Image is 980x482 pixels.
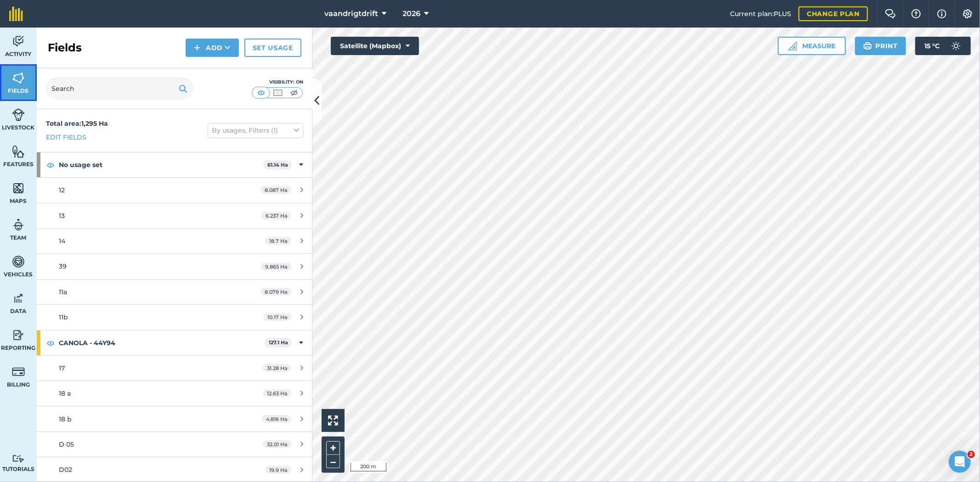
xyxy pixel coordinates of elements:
[37,229,312,253] a: 1418.7 Ha
[59,152,263,177] strong: No usage set
[37,331,312,355] div: CANOLA - 44Y94127.1 Ha
[37,178,312,202] a: 128.087 Ha
[12,34,25,48] img: svg+xml;base64,PD94bWwgdmVyc2lvbj0iMS4wIiBlbmNvZGluZz0idXRmLTgiPz4KPCEtLSBHZW5lcmF0b3I6IEFkb2JlIE...
[37,254,312,279] a: 399.865 Ha
[328,415,338,426] img: Four arrows, one pointing top left, one top right, one bottom right and the last bottom left
[59,440,74,448] span: D 05
[12,71,25,85] img: svg+xml;base64,PHN2ZyB4bWxucz0iaHR0cDovL3d3dy53My5vcmcvMjAwMC9zdmciIHdpZHRoPSI1NiIgaGVpZ2h0PSI2MC...
[59,465,72,474] span: D02
[730,9,791,19] span: Current plan : PLUS
[46,78,193,100] input: Search
[59,237,65,245] span: 14
[326,441,340,455] button: +
[937,8,946,19] img: svg+xml;base64,PHN2ZyB4bWxucz0iaHR0cDovL3d3dy53My5vcmcvMjAwMC9zdmciIHdpZHRoPSIxNyIgaGVpZ2h0PSIxNy...
[12,328,25,342] img: svg+xml;base64,PD94bWwgdmVyc2lvbj0iMS4wIiBlbmNvZGluZz0idXRmLTgiPz4KPCEtLSBHZW5lcmF0b3I6IEFkb2JlIE...
[261,186,291,194] span: 8.087 Ha
[59,186,65,194] span: 12
[799,6,868,21] a: Change plan
[12,218,25,232] img: svg+xml;base64,PD94bWwgdmVyc2lvbj0iMS4wIiBlbmNvZGluZz0idXRmLTgiPz4KPCEtLSBHZW5lcmF0b3I6IEFkb2JlIE...
[261,288,291,296] span: 8.079 Ha
[331,37,419,55] button: Satellite (Mapbox)
[37,457,312,482] a: D0219.9 Ha
[949,451,971,473] iframe: Intercom live chat
[12,108,25,122] img: svg+xml;base64,PD94bWwgdmVyc2lvbj0iMS4wIiBlbmNvZGluZz0idXRmLTgiPz4KPCEtLSBHZW5lcmF0b3I6IEFkb2JlIE...
[12,145,25,158] img: svg+xml;base64,PHN2ZyB4bWxucz0iaHR0cDovL3d3dy53My5vcmcvMjAwMC9zdmciIHdpZHRoPSI1NiIgaGVpZ2h0PSI2MC...
[48,40,82,55] h2: Fields
[12,454,25,463] img: svg+xml;base64,PD94bWwgdmVyc2lvbj0iMS4wIiBlbmNvZGluZz0idXRmLTgiPz4KPCEtLSBHZW5lcmF0b3I6IEFkb2JlIE...
[59,262,67,270] span: 39
[272,88,283,97] img: svg+xml;base64,PHN2ZyB4bWxucz0iaHR0cDovL3d3dy53My5vcmcvMjAwMC9zdmciIHdpZHRoPSI1MCIgaGVpZ2h0PSI0MC...
[37,152,312,177] div: No usage set61.14 Ha
[855,37,906,55] button: Print
[59,212,65,220] span: 13
[37,203,312,228] a: 136.237 Ha
[9,6,23,21] img: fieldmargin Logo
[208,123,303,138] button: By usages, Filters (1)
[255,88,267,97] img: svg+xml;base64,PHN2ZyB4bWxucz0iaHR0cDovL3d3dy53My5vcmcvMjAwMC9zdmciIHdpZHRoPSI1MCIgaGVpZ2h0PSI0MC...
[46,159,55,170] img: svg+xml;base64,PHN2ZyB4bWxucz0iaHR0cDovL3d3dy53My5vcmcvMjAwMC9zdmciIHdpZHRoPSIxOCIgaGVpZ2h0PSIyNC...
[947,37,965,55] img: svg+xml;base64,PD94bWwgdmVyc2lvbj0iMS4wIiBlbmNvZGluZz0idXRmLTgiPz4KPCEtLSBHZW5lcmF0b3I6IEFkb2JlIE...
[403,8,421,19] span: 2026
[46,119,108,128] strong: Total area : 1,295 Ha
[194,42,200,53] img: svg+xml;base64,PHN2ZyB4bWxucz0iaHR0cDovL3d3dy53My5vcmcvMjAwMC9zdmciIHdpZHRoPSIxNCIgaGVpZ2h0PSIyNC...
[261,212,291,219] span: 6.237 Ha
[289,88,300,97] img: svg+xml;base64,PHN2ZyB4bWxucz0iaHR0cDovL3d3dy53My5vcmcvMjAwMC9zdmciIHdpZHRoPSI1MCIgaGVpZ2h0PSI0MC...
[778,37,846,55] button: Measure
[37,407,312,432] a: 18 b4.816 Ha
[59,389,71,398] span: 18 a
[911,9,922,18] img: A question mark icon
[962,9,973,18] img: A cog icon
[37,381,312,406] a: 18 a12.63 Ha
[262,415,291,423] span: 4.816 Ha
[12,365,25,379] img: svg+xml;base64,PD94bWwgdmVyc2lvbj0iMS4wIiBlbmNvZGluZz0idXRmLTgiPz4KPCEtLSBHZW5lcmF0b3I6IEFkb2JlIE...
[261,263,291,270] span: 9.865 Ha
[244,39,301,57] a: Set usage
[263,313,291,321] span: 10.17 Ha
[186,39,239,57] button: Add
[263,364,291,372] span: 31.28 Ha
[46,132,86,142] a: Edit fields
[326,455,340,468] button: –
[269,339,288,346] strong: 127.1 Ha
[59,313,68,321] span: 11b
[12,255,25,269] img: svg+xml;base64,PD94bWwgdmVyc2lvbj0iMS4wIiBlbmNvZGluZz0idXRmLTgiPz4KPCEtLSBHZW5lcmF0b3I6IEFkb2JlIE...
[267,162,288,168] strong: 61.14 Ha
[252,78,303,86] div: Visibility: On
[788,41,797,50] img: Ruler icon
[179,83,187,94] img: svg+xml;base64,PHN2ZyB4bWxucz0iaHR0cDovL3d3dy53My5vcmcvMjAwMC9zdmciIHdpZHRoPSIxOSIgaGVpZ2h0PSIyNC...
[12,181,25,195] img: svg+xml;base64,PHN2ZyB4bWxucz0iaHR0cDovL3d3dy53My5vcmcvMjAwMC9zdmciIHdpZHRoPSI1NiIgaGVpZ2h0PSI2MC...
[59,288,67,296] span: 11a
[265,237,291,245] span: 18.7 Ha
[263,389,291,397] span: 12.63 Ha
[324,8,378,19] span: vaandrigtdrift
[265,466,291,474] span: 19.9 Ha
[37,280,312,304] a: 11a8.079 Ha
[924,37,940,55] span: 15 ° C
[46,337,55,348] img: svg+xml;base64,PHN2ZyB4bWxucz0iaHR0cDovL3d3dy53My5vcmcvMjAwMC9zdmciIHdpZHRoPSIxOCIgaGVpZ2h0PSIyNC...
[37,432,312,457] a: D 0532.01 Ha
[263,440,291,448] span: 32.01 Ha
[59,415,72,423] span: 18 b
[885,9,896,18] img: Two speech bubbles overlapping with the left bubble in the forefront
[863,40,872,51] img: svg+xml;base64,PHN2ZyB4bWxucz0iaHR0cDovL3d3dy53My5vcmcvMjAwMC9zdmciIHdpZHRoPSIxOSIgaGVpZ2h0PSIyNC...
[37,305,312,330] a: 11b10.17 Ha
[59,364,65,372] span: 17
[915,37,971,55] button: 15 °C
[12,291,25,305] img: svg+xml;base64,PD94bWwgdmVyc2lvbj0iMS4wIiBlbmNvZGluZz0idXRmLTgiPz4KPCEtLSBHZW5lcmF0b3I6IEFkb2JlIE...
[37,356,312,381] a: 1731.28 Ha
[968,451,975,458] span: 2
[59,331,265,355] strong: CANOLA - 44Y94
